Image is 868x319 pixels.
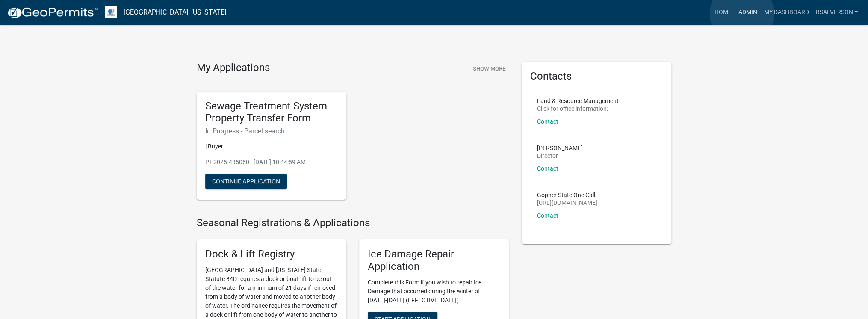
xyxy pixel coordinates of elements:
a: Admin [735,4,760,21]
h5: Dock & Lift Registry [205,248,338,260]
p: PT-2025-435060 - [DATE] 10:44:59 AM [205,158,338,167]
p: Land & Resource Management [537,98,619,104]
p: Director [537,153,583,159]
h4: My Applications [197,62,270,74]
p: Complete this Form if you wish to repair Ice Damage that occurred during the winter of [DATE]-[DA... [368,278,500,305]
a: Home [711,4,735,21]
p: Click for office information: [537,106,619,112]
a: BSALVERSON [812,4,861,21]
p: | Buyer: [205,142,338,151]
h4: Seasonal Registrations & Applications [197,217,509,229]
a: Contact [537,118,558,125]
p: [PERSON_NAME] [537,145,583,151]
a: Contact [537,212,558,219]
a: Contact [537,165,558,172]
button: Show More [469,62,509,76]
h5: Sewage Treatment System Property Transfer Form [205,100,338,125]
p: [URL][DOMAIN_NAME] [537,200,597,206]
a: My Dashboard [760,4,812,21]
h6: In Progress - Parcel search [205,127,338,135]
p: Gopher State One Call [537,192,597,198]
h5: Ice Damage Repair Application [368,248,500,273]
img: Otter Tail County, Minnesota [105,6,117,18]
a: [GEOGRAPHIC_DATA], [US_STATE] [124,5,226,20]
h5: Contacts [530,70,663,83]
button: Continue Application [205,174,287,189]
